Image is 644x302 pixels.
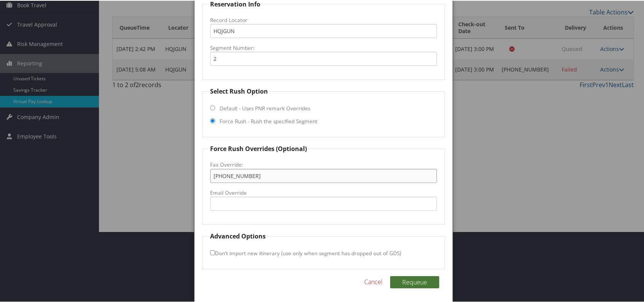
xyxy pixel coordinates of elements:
[209,231,267,240] legend: Advanced Options
[364,277,383,286] a: Cancel
[210,245,401,259] label: Don't import new itinerary (use only when segment has dropped out of GDS)
[210,16,437,23] label: Record Locator
[210,160,437,168] label: Fax Override:
[210,43,437,51] label: Segment Number:
[220,117,317,124] label: Force Rush - Rush the specified Segment
[210,188,437,196] label: Email Override
[209,86,269,95] legend: Select Rush Option
[209,143,308,153] legend: Force Rush Overrides (Optional)
[210,250,215,254] input: Don't import new itinerary (use only when segment has dropped out of GDS)
[220,104,310,111] label: Default - Uses PNR remark Overrides
[390,275,439,288] button: Requeue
